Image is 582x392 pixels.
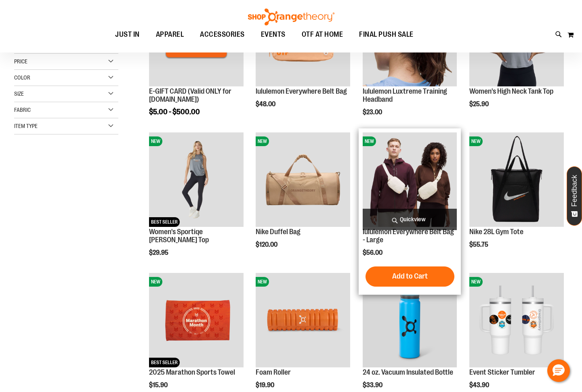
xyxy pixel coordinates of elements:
span: Feedback [571,175,578,207]
img: Shop Orangetheory [247,8,336,25]
a: ACCESSORIES [192,25,253,44]
a: 2025 Marathon Sports TowelNEWBEST SELLER [149,273,244,369]
span: BEST SELLER [149,358,180,367]
a: 24 oz. Vacuum Insulated Bottle [363,368,453,376]
span: NEW [149,277,162,287]
a: FINAL PUSH SALE [351,25,422,44]
a: Foam Roller [256,368,291,376]
span: $19.90 [256,382,275,389]
span: NEW [256,277,269,287]
span: Size [14,90,24,97]
a: lululemon Everywhere Belt Bag - LargeNEW [363,132,457,228]
a: Women's High Neck Tank Top [469,87,553,95]
span: $48.00 [256,101,277,108]
img: 2025 Marathon Sports Towel [149,273,244,367]
a: 24 oz. Vacuum Insulated BottleNEW [363,273,457,369]
img: Nike Duffel Bag [256,132,350,227]
img: lululemon Everywhere Belt Bag - Large [363,132,457,227]
span: NEW [469,136,483,146]
a: Women's Sportiqe Janie Tank TopNEWBEST SELLER [149,132,244,228]
span: Price [14,58,27,65]
span: ACCESSORIES [200,25,245,44]
span: $33.90 [363,382,384,389]
a: Foam RollerNEW [256,273,350,369]
span: BEST SELLER [149,217,180,227]
span: NEW [149,136,162,146]
span: OTF AT HOME [302,25,343,44]
a: lululemon Everywhere Belt Bag [256,87,347,95]
a: APPAREL [148,25,192,44]
a: OTF 40 oz. Sticker TumblerNEW [469,273,564,369]
img: Women's Sportiqe Janie Tank Top [149,132,244,227]
a: Women's Sportiqe [PERSON_NAME] Top [149,228,209,244]
img: 24 oz. Vacuum Insulated Bottle [363,273,457,367]
span: Item Type [14,123,38,129]
div: product [252,128,354,269]
a: Nike Duffel Bag [256,228,300,236]
a: Quickview [363,209,457,230]
span: $23.00 [363,109,383,116]
span: NEW [469,277,483,287]
a: EVENTS [253,25,294,44]
a: 2025 Marathon Sports Towel [149,368,235,376]
span: $29.95 [149,249,170,256]
span: $55.75 [469,241,490,248]
a: Nike Duffel BagNEW [256,132,350,228]
span: APPAREL [156,25,184,44]
div: product [145,128,248,277]
span: $5.00 - $500.00 [149,108,200,116]
a: lululemon Luxtreme Training Headband [363,87,447,103]
button: Feedback - Show survey [567,166,582,226]
img: OTF 40 oz. Sticker Tumbler [469,273,564,367]
a: Event Sticker Tumbler [469,368,535,376]
span: JUST IN [115,25,140,44]
span: Add to Cart [392,272,428,281]
span: FINAL PUSH SALE [359,25,414,44]
span: NEW [256,136,269,146]
a: Nike 28L Gym ToteNEW [469,132,564,228]
button: Hello, have a question? Let’s chat. [547,359,570,382]
span: $15.90 [149,382,169,389]
span: Color [14,74,30,81]
button: Add to Cart [366,266,454,287]
span: Fabric [14,107,31,113]
span: NEW [363,136,376,146]
a: OTF AT HOME [294,25,351,44]
span: $56.00 [363,249,384,256]
div: product [359,128,461,295]
div: product [465,128,568,269]
a: Nike 28L Gym Tote [469,228,523,236]
span: $120.00 [256,241,279,248]
a: JUST IN [107,25,148,44]
a: E-GIFT CARD (Valid ONLY for [DOMAIN_NAME]) [149,87,231,103]
span: $25.90 [469,101,490,108]
span: EVENTS [261,25,286,44]
span: $43.90 [469,382,490,389]
img: Nike 28L Gym Tote [469,132,564,227]
a: lululemon Everywhere Belt Bag - Large [363,228,454,244]
img: Foam Roller [256,273,350,367]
